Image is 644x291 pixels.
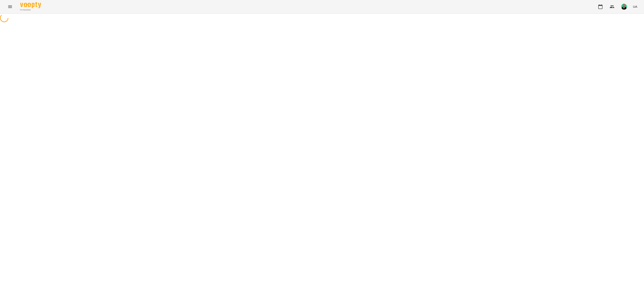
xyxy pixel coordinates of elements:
span: For Business [20,9,41,11]
button: Menu [5,2,15,12]
img: 1f6d48d5277748e278928e082bb47431.png [621,4,627,10]
span: UA [633,4,637,9]
img: Voopty Logo [20,2,41,8]
button: UA [631,3,639,10]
